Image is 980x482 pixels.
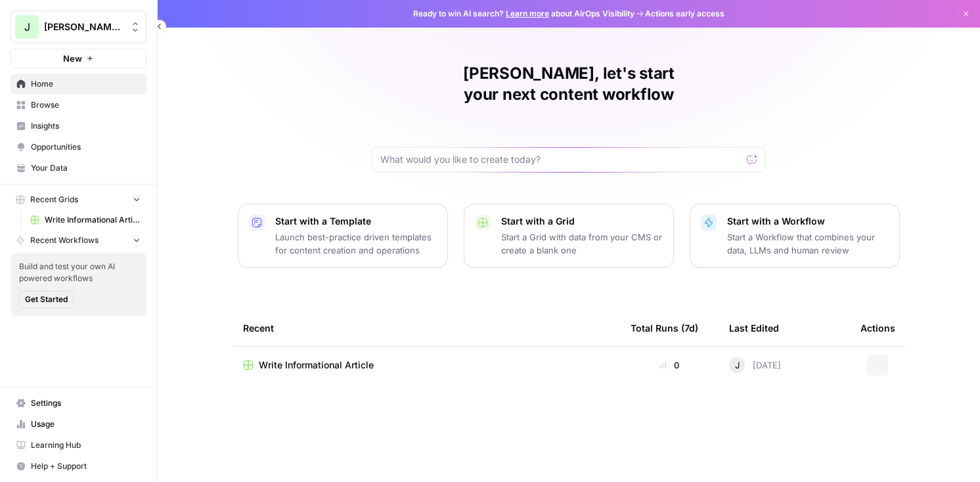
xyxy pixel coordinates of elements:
[31,418,141,430] span: Usage
[645,8,724,20] span: Actions early access
[631,359,708,372] div: 0
[380,153,742,166] input: What would you like to create today?
[31,397,141,409] span: Settings
[243,359,610,372] a: Write Informational Article
[243,310,610,346] div: Recent
[259,359,374,372] span: Write Informational Article
[729,310,779,346] div: Last Edited
[45,214,141,226] span: Write Informational Article
[25,294,68,305] span: Get Started
[11,230,146,250] button: Recent Workflows
[31,460,141,472] span: Help + Support
[860,310,895,346] div: Actions
[31,99,141,111] span: Browse
[11,414,146,435] a: Usage
[11,435,146,456] a: Learning Hub
[31,78,141,90] span: Home
[275,215,437,228] p: Start with a Template
[238,204,448,268] button: Start with a TemplateLaunch best-practice driven templates for content creation and operations
[30,234,99,246] span: Recent Workflows
[464,204,674,268] button: Start with a GridStart a Grid with data from your CMS or create a blank one
[11,49,146,68] button: New
[31,141,141,153] span: Opportunities
[63,52,82,65] span: New
[19,291,74,308] button: Get Started
[275,230,437,257] p: Launch best-practice driven templates for content creation and operations
[727,230,889,257] p: Start a Workflow that combines your data, LLMs and human review
[11,190,146,209] button: Recent Grids
[31,162,141,174] span: Your Data
[501,230,663,257] p: Start a Grid with data from your CMS or create a blank one
[11,11,146,43] button: Workspace: Jeremy - Example
[413,8,635,20] span: Ready to win AI search? about AirOps Visibility
[30,194,78,206] span: Recent Grids
[11,74,146,95] a: Home
[24,19,30,35] span: J
[31,439,141,451] span: Learning Hub
[372,63,766,105] h1: [PERSON_NAME], let's start your next content workflow
[501,215,663,228] p: Start with a Grid
[735,359,740,372] span: J
[727,215,889,228] p: Start with a Workflow
[19,261,139,284] span: Build and test your own AI powered workflows
[11,393,146,414] a: Settings
[729,357,781,373] div: [DATE]
[24,209,146,230] a: Write Informational Article
[11,137,146,158] a: Opportunities
[44,20,123,33] span: [PERSON_NAME] - Example
[11,158,146,179] a: Your Data
[11,116,146,137] a: Insights
[11,456,146,477] button: Help + Support
[31,120,141,132] span: Insights
[631,310,698,346] div: Total Runs (7d)
[11,95,146,116] a: Browse
[690,204,900,268] button: Start with a WorkflowStart a Workflow that combines your data, LLMs and human review
[506,9,549,18] a: Learn more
